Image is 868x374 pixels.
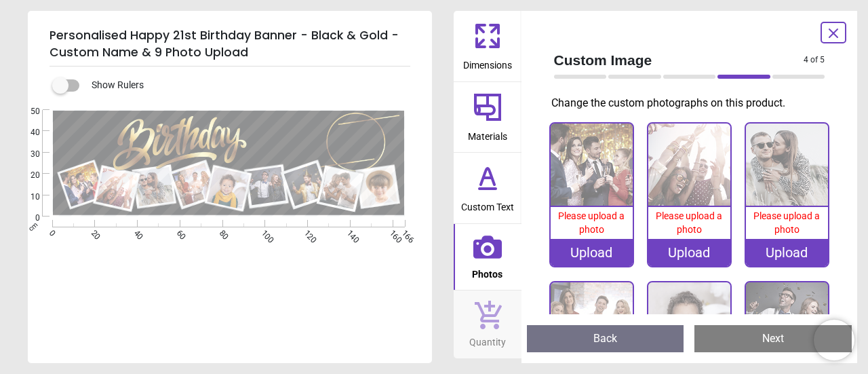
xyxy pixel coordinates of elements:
div: Show Rulers [60,77,432,94]
span: 4 of 5 [804,54,825,66]
span: Custom Image [554,50,804,70]
span: Please upload a photo [558,210,625,235]
span: 40 [131,228,140,237]
span: 40 [14,127,40,138]
span: 100 [258,228,267,237]
span: cm [26,221,39,233]
span: Please upload a photo [656,210,722,235]
button: Next [694,325,852,352]
div: Upload [746,239,828,266]
span: 166 [399,228,408,237]
button: Custom Text [454,153,521,223]
span: 50 [14,106,40,117]
span: 20 [14,170,40,181]
span: Dimensions [463,52,512,73]
div: Upload [551,239,633,266]
span: Quantity [469,329,506,350]
h5: Personalised Happy 21st Birthday Banner - Black & Gold - Custom Name & 9 Photo Upload [50,22,410,67]
span: Materials [468,124,507,144]
span: Please upload a photo [753,210,820,235]
p: Change the custom photographs on this product. [551,96,836,111]
button: Photos [454,224,521,291]
span: 160 [387,228,395,237]
span: Photos [472,261,502,282]
div: Upload [648,239,730,266]
span: 20 [88,228,97,237]
span: 140 [344,228,353,237]
span: 0 [46,228,55,237]
span: 30 [14,149,40,160]
span: 60 [174,228,182,237]
iframe: Brevo live chat [814,320,854,360]
button: Dimensions [454,11,521,81]
span: 120 [301,228,310,237]
span: 10 [14,191,40,203]
button: Back [527,325,684,352]
span: 0 [14,212,40,224]
button: Materials [454,82,521,153]
span: 80 [216,228,225,237]
span: Custom Text [461,194,514,214]
button: Quantity [454,291,521,358]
